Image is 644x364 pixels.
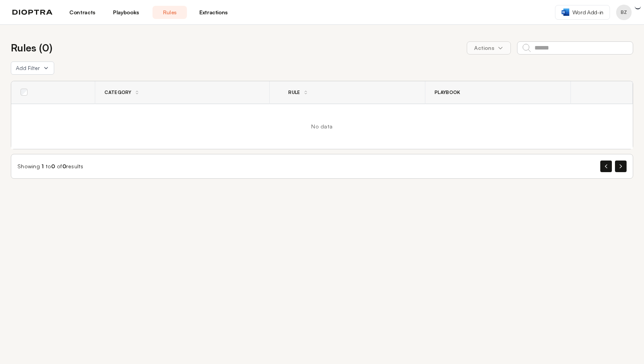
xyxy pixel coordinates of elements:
[21,123,623,130] div: No data
[468,41,510,55] span: Actions
[41,163,44,169] span: 1
[51,163,55,169] span: 0
[152,6,187,19] a: Rules
[196,6,231,19] a: Extractions
[555,5,610,20] a: Word Add-in
[467,41,511,55] button: Actions
[615,161,627,172] button: Next
[600,161,612,172] button: Previous
[11,40,52,55] h2: Rules ( 0 )
[562,9,569,16] img: word
[572,9,603,16] span: Word Add-in
[279,89,300,96] div: Rule
[104,89,131,96] span: Category
[11,62,54,75] button: Add Filter
[435,89,460,96] span: Playbook
[65,6,99,19] a: Contracts
[16,64,40,72] span: Add Filter
[616,5,632,20] button: Profile menu
[17,162,84,170] div: Showing to of results
[62,163,66,169] span: 0
[109,6,143,19] a: Playbooks
[12,10,53,15] img: logo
